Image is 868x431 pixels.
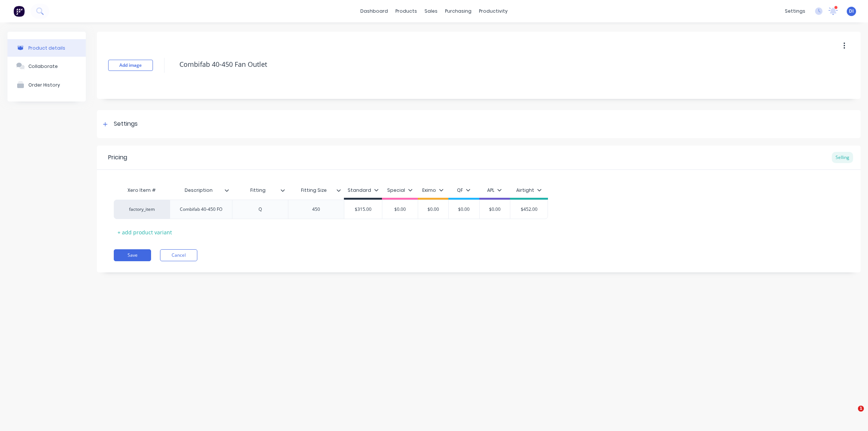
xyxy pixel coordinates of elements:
[422,187,444,194] div: Eximo
[414,200,452,219] div: $0.00
[392,6,421,17] div: products
[348,187,379,194] div: Standard
[114,200,548,219] div: factory_itemCombifab 40-450 FOQ450$315.00$0.00$0.00$0.00$0.00$452.00
[28,45,65,51] div: Product details
[858,406,864,412] span: 1
[108,60,153,71] button: Add image
[421,6,441,17] div: sales
[475,6,511,17] div: productivity
[170,183,232,198] div: Description
[176,56,769,73] textarea: Combifab 40-450 Fan Outlet
[849,8,854,15] span: DI
[121,206,162,213] div: factory_item
[298,204,335,214] div: 450
[516,187,542,194] div: Airtight
[232,183,288,198] div: Fitting
[387,187,413,194] div: Special
[242,204,279,214] div: Q
[288,181,339,200] div: Fitting Size
[28,82,60,88] div: Order History
[476,200,513,219] div: $0.00
[114,119,138,129] div: Settings
[781,6,809,17] div: settings
[114,183,170,198] div: Xero Item #
[174,204,228,214] div: Combifab 40-450 FO
[232,181,283,200] div: Fitting
[13,6,25,17] img: Factory
[457,187,470,194] div: QF
[114,227,176,238] div: + add product variant
[832,152,853,163] div: Selling
[170,181,228,200] div: Description
[108,153,127,162] div: Pricing
[7,57,86,75] button: Collaborate
[344,200,382,219] div: $315.00
[843,406,861,424] iframe: Intercom live chat
[28,63,58,69] div: Collaborate
[445,200,483,219] div: $0.00
[441,6,475,17] div: purchasing
[288,183,344,198] div: Fitting Size
[487,187,502,194] div: APL
[7,75,86,94] button: Order History
[160,249,197,261] button: Cancel
[114,249,151,261] button: Save
[7,39,86,57] button: Product details
[510,200,548,219] div: $452.00
[357,6,392,17] a: dashboard
[381,200,419,219] div: $0.00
